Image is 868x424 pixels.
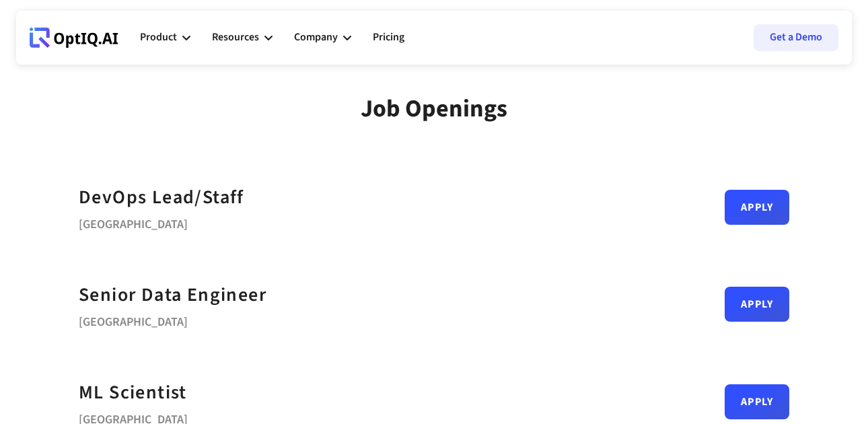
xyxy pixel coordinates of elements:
div: Product [140,28,177,46]
a: Senior Data Engineer [79,280,266,310]
a: Apply [725,190,789,225]
div: Company [294,17,351,58]
div: Job Openings [361,94,507,123]
div: [GEOGRAPHIC_DATA] [79,310,266,329]
a: Apply [725,287,789,322]
div: Company [294,28,338,46]
a: Apply [725,384,789,419]
div: Resources [212,28,259,46]
div: [GEOGRAPHIC_DATA] [79,213,244,232]
a: Pricing [373,17,404,58]
div: Product [140,17,190,58]
div: Webflow Homepage [30,47,30,48]
div: Resources [212,17,273,58]
a: Webflow Homepage [30,17,118,58]
a: DevOps Lead/Staff [79,182,244,213]
a: ML Scientist [79,378,187,408]
a: Get a Demo [754,24,838,51]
